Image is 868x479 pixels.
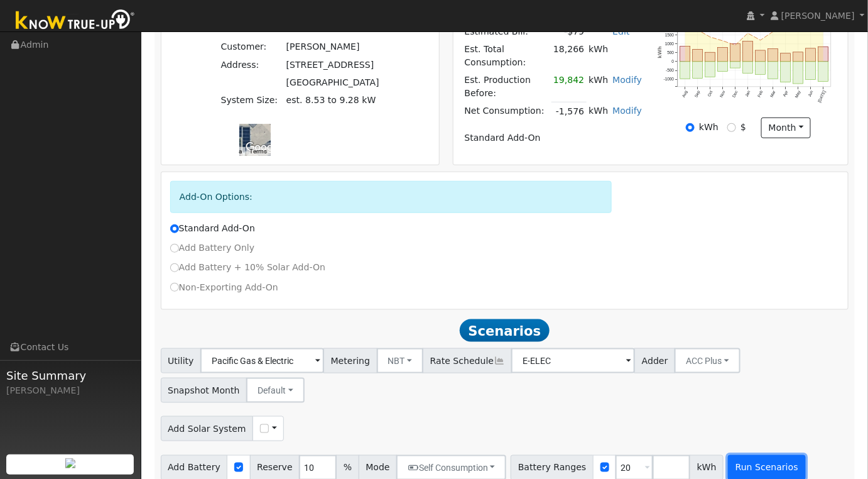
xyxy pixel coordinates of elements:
circle: onclick="" [773,31,774,33]
button: Default [246,378,305,403]
rect: onclick="" [730,44,741,62]
input: Add Battery Only [170,244,179,253]
img: Know True-Up [9,7,141,35]
text: Feb [757,90,764,98]
a: Terms [249,148,267,155]
rect: onclick="" [806,62,816,80]
td: Customer: [219,38,284,56]
rect: onclick="" [718,62,728,72]
span: Metering [323,348,377,373]
rect: onclick="" [705,62,715,77]
text: -1000 [664,77,675,82]
td: Net Consumption: [462,102,551,121]
td: -1,576 [551,102,587,121]
circle: onclick="" [722,40,724,42]
rect: onclick="" [693,62,703,79]
td: Address: [219,56,284,74]
img: retrieve [65,458,75,468]
rect: onclick="" [781,53,791,62]
rect: onclick="" [756,62,766,74]
span: Scenarios [460,319,550,342]
text: Nov [719,90,727,99]
input: Select a Utility [200,348,324,373]
a: Edit [612,26,629,36]
input: Non-Exporting Add-On [170,283,179,292]
circle: onclick="" [735,45,737,47]
text: Jan [744,90,751,98]
rect: onclick="" [781,62,791,82]
td: System Size: [219,91,284,109]
rect: onclick="" [818,62,828,82]
rect: onclick="" [680,47,690,62]
circle: onclick="" [747,33,749,35]
span: Adder [634,348,675,373]
input: Select a Rate Schedule [511,348,635,373]
td: kWh [587,72,610,102]
span: Site Summary [6,367,134,384]
td: 18,266 [551,40,587,71]
input: kWh [686,123,695,132]
text: 500 [667,50,674,55]
span: Rate Schedule [423,348,512,373]
td: kWh [587,40,644,71]
td: [GEOGRAPHIC_DATA] [284,74,381,91]
text: Sep [694,90,702,99]
img: Google [242,140,284,156]
text: Oct [707,90,713,97]
text: kWh [657,47,663,58]
rect: onclick="" [680,62,690,79]
td: Standard Add-On [462,129,644,147]
button: NBT [377,348,424,373]
text: Jun [808,90,815,98]
span: [PERSON_NAME] [781,11,855,21]
td: System Size [284,91,381,109]
text: Aug [681,90,689,99]
label: Standard Add-On [170,222,255,235]
text: [DATE] [817,90,827,104]
td: Est. Total Consumption: [462,40,551,71]
input: Standard Add-On [170,224,179,233]
label: Non-Exporting Add-On [170,281,278,294]
td: [STREET_ADDRESS] [284,56,381,74]
td: [PERSON_NAME] [284,38,381,56]
rect: onclick="" [768,62,778,79]
label: $ [741,121,746,134]
span: Add Solar System [161,416,254,441]
text: -500 [666,69,674,73]
button: ACC Plus [675,348,741,373]
label: kWh [699,121,719,134]
td: 19,842 [551,72,587,102]
rect: onclick="" [818,47,828,62]
rect: onclick="" [743,41,753,62]
span: Snapshot Month [161,378,247,403]
a: Open this area in Google Maps (opens a new window) [242,140,284,156]
rect: onclick="" [743,62,753,73]
text: May [795,90,803,99]
div: [PERSON_NAME] [6,384,134,397]
a: Modify [612,106,642,116]
div: Add-On Options: [170,181,612,213]
input: $ [727,123,736,132]
rect: onclick="" [806,48,816,62]
text: 1500 [665,33,675,37]
button: month [761,118,811,139]
rect: onclick="" [693,50,703,62]
rect: onclick="" [793,62,803,84]
text: Mar [769,90,776,99]
rect: onclick="" [756,50,766,62]
rect: onclick="" [730,62,741,68]
span: est. 8.53 to 9.28 kW [286,95,376,105]
rect: onclick="" [793,52,803,62]
text: Apr [783,90,790,98]
span: Utility [161,348,202,373]
rect: onclick="" [768,49,778,62]
input: Add Battery + 10% Solar Add-On [170,263,179,272]
text: Dec [732,90,739,99]
a: Modify [612,75,642,85]
label: Add Battery Only [170,241,255,255]
text: 1000 [665,41,675,46]
td: Est. Production Before: [462,72,551,102]
circle: onclick="" [760,40,762,41]
td: kWh [587,102,610,121]
label: Add Battery + 10% Solar Add-On [170,261,326,274]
